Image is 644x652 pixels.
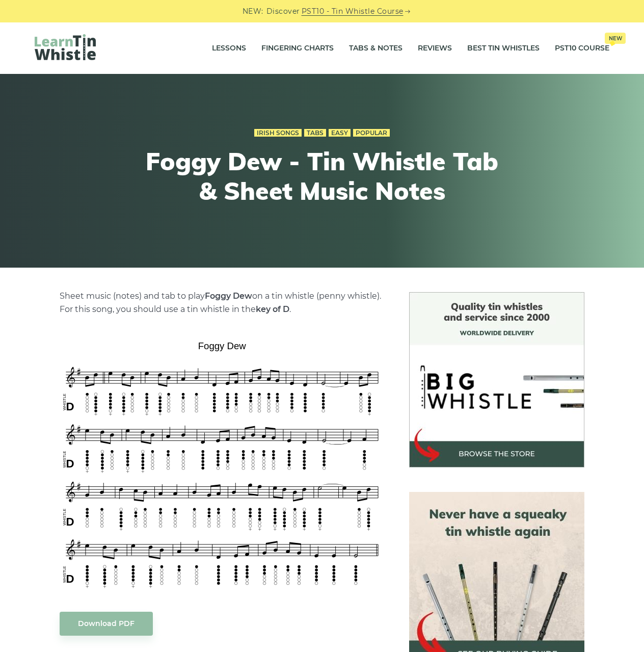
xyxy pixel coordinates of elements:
[261,36,334,61] a: Fingering Charts
[60,337,385,591] img: Foggy Dew Tin Whistle Tab & Sheet Music
[467,36,540,61] a: Best Tin Whistles
[256,304,289,314] strong: key of D
[60,290,385,316] p: Sheet music (notes) and tab to play on a tin whistle (penny whistle). For this song, you should u...
[418,36,452,61] a: Reviews
[60,612,153,636] a: Download PDF
[329,129,351,137] a: Easy
[35,34,96,60] img: LearnTinWhistle.com
[555,36,609,61] a: PST10 CourseNew
[304,129,326,137] a: Tabs
[409,292,584,467] img: BigWhistle Tin Whistle Store
[353,129,390,137] a: Popular
[605,33,626,44] span: New
[135,147,509,205] h1: Foggy Dew - Tin Whistle Tab & Sheet Music Notes
[212,36,246,61] a: Lessons
[349,36,403,61] a: Tabs & Notes
[205,291,252,301] strong: Foggy Dew
[254,129,302,137] a: Irish Songs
